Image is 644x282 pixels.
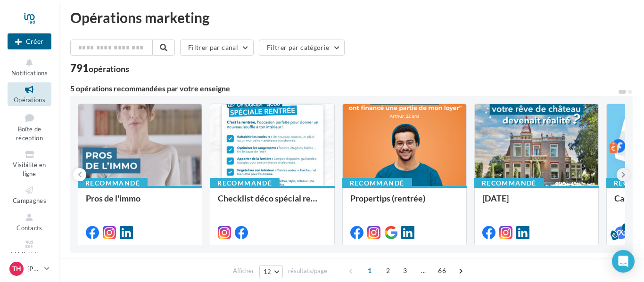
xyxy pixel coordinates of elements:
[13,197,46,204] span: Campagnes
[86,193,194,212] div: Pros de l'immo
[11,69,48,77] span: Notifications
[16,125,43,142] span: Boîte de réception
[89,64,129,73] div: opérations
[8,33,51,49] div: Nouvelle campagne
[180,40,254,56] button: Filtrer par canal
[288,266,327,275] span: résultats/page
[259,265,283,278] button: 12
[11,251,49,258] span: Médiathèque
[8,183,51,206] a: Campagnes
[622,223,630,232] div: 5
[8,210,51,234] a: Contacts
[218,193,326,212] div: Checklist déco spécial rentrée
[17,224,42,232] span: Contacts
[362,263,377,278] span: 1
[8,260,51,278] a: TH [PERSON_NAME]
[210,178,280,188] div: Recommandé
[8,56,51,79] button: Notifications
[27,264,41,274] p: [PERSON_NAME]
[78,178,148,188] div: Recommandé
[70,10,633,24] div: Opérations marketing
[264,268,272,275] span: 12
[12,264,21,274] span: TH
[8,147,51,179] a: Visibilité en ligne
[14,96,45,104] span: Opérations
[474,178,544,188] div: Recommandé
[8,33,51,49] button: Créer
[416,263,431,278] span: ...
[70,85,618,92] div: 5 opérations recommandées par votre enseigne
[380,263,396,278] span: 2
[397,263,413,278] span: 3
[259,40,345,56] button: Filtrer par catégorie
[8,110,51,144] a: Boîte de réception
[342,178,412,188] div: Recommandé
[434,263,450,278] span: 66
[8,237,51,260] a: Médiathèque
[8,82,51,105] a: Opérations
[70,63,129,73] div: 791
[612,250,635,273] div: Open Intercom Messenger
[350,193,459,212] div: Propertips (rentrée)
[482,193,591,212] div: [DATE]
[233,266,254,275] span: Afficher
[13,161,46,177] span: Visibilité en ligne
